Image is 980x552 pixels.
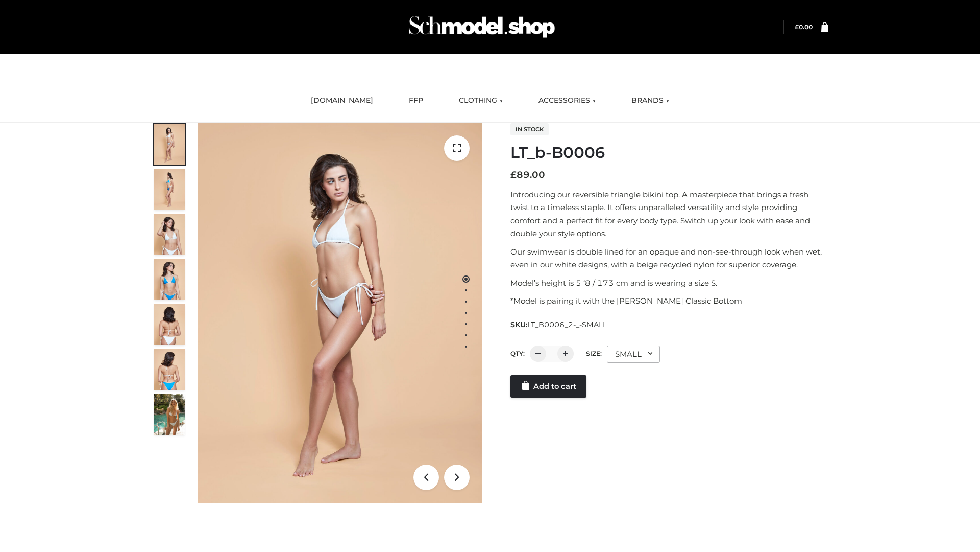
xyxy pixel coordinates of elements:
a: FFP [401,89,431,112]
img: ArielClassicBikiniTop_CloudNine_AzureSky_OW114ECO_4-scaled.jpg [154,259,185,300]
label: Size: [586,350,602,357]
img: ArielClassicBikiniTop_CloudNine_AzureSky_OW114ECO_7-scaled.jpg [154,304,185,345]
a: ACCESSORIES [531,89,603,112]
label: QTY: [510,350,525,357]
h1: LT_b-B0006 [510,144,828,162]
span: £ [795,23,799,31]
p: Model’s height is 5 ‘8 / 173 cm and is wearing a size S. [510,277,828,290]
span: In stock [510,123,549,135]
img: ArielClassicBikiniTop_CloudNine_AzureSky_OW114ECO_2-scaled.jpg [154,169,185,210]
bdi: 0.00 [795,23,813,31]
img: ArielClassicBikiniTop_CloudNine_AzureSky_OW114ECO_3-scaled.jpg [154,214,185,255]
a: BRANDS [624,89,677,112]
img: ArielClassicBikiniTop_CloudNine_AzureSky_OW114ECO_1-scaled.jpg [154,124,185,165]
a: Add to cart [510,375,586,398]
a: £0.00 [795,23,813,31]
a: [DOMAIN_NAME] [303,89,381,112]
img: ArielClassicBikiniTop_CloudNine_AzureSky_OW114ECO_1 [198,123,482,503]
img: Schmodel Admin 964 [405,7,558,47]
img: ArielClassicBikiniTop_CloudNine_AzureSky_OW114ECO_8-scaled.jpg [154,349,185,390]
span: SKU: [510,318,608,331]
bdi: 89.00 [510,169,545,180]
span: LT_B0006_2-_-SMALL [527,320,607,329]
p: Our swimwear is double lined for an opaque and non-see-through look when wet, even in our white d... [510,245,828,271]
span: £ [510,169,517,180]
a: CLOTHING [451,89,510,112]
img: Arieltop_CloudNine_AzureSky2.jpg [154,394,185,435]
p: *Model is pairing it with the [PERSON_NAME] Classic Bottom [510,294,828,308]
div: SMALL [607,346,660,363]
p: Introducing our reversible triangle bikini top. A masterpiece that brings a fresh twist to a time... [510,188,828,240]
